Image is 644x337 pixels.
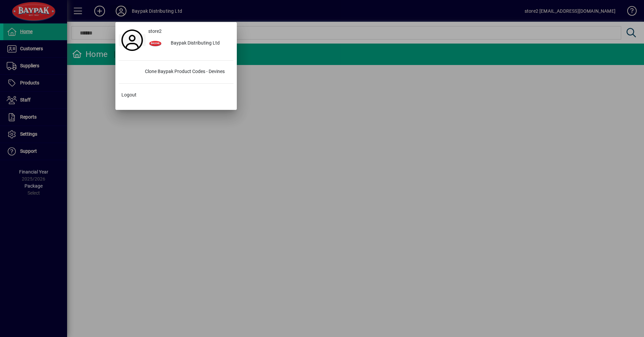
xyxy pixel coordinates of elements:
span: Logout [121,91,137,98]
div: Baypak Distributing Ltd [165,38,233,50]
a: Profile [119,34,146,46]
button: Logout [119,89,233,101]
span: store2 [148,28,162,35]
a: store2 [146,25,233,38]
div: Clone Baypak Product Codes - Devines [140,66,233,78]
button: Clone Baypak Product Codes - Devines [119,66,233,78]
button: Baypak Distributing Ltd [146,38,233,50]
